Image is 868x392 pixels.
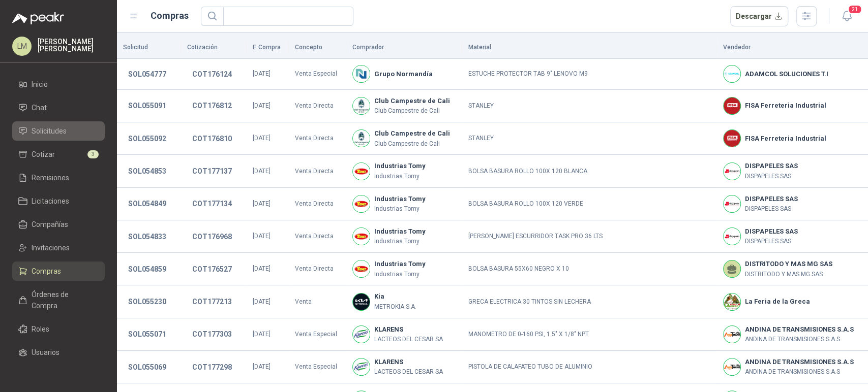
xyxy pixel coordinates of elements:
[353,195,370,212] img: Company Logo
[12,168,105,187] a: Remisiones
[745,204,798,214] p: DISPAPELES SAS
[724,195,740,212] img: Company Logo
[730,6,789,26] button: Descargar
[253,363,271,370] span: [DATE]
[374,291,416,302] b: Kia
[353,260,370,277] img: Company Logo
[12,75,105,94] a: Inicio
[32,266,61,277] span: Compras
[289,253,346,285] td: Venta Directa
[353,66,370,82] img: Company Logo
[374,324,443,335] b: KLARENS
[32,102,47,113] span: Chat
[123,162,171,180] button: SOL054853
[123,227,171,246] button: SOL054833
[32,289,95,311] span: Órdenes de Compra
[745,69,828,79] b: ADAMCOL SOLUCIONES T.I
[187,227,237,246] button: COT176968
[253,70,271,77] span: [DATE]
[123,65,171,83] button: SOL054777
[462,253,717,285] td: BOLSA BASURA 55X60 NEGRO X 10
[289,90,346,122] td: Venta Directa
[123,96,171,115] button: SOL055091
[374,128,450,139] b: Club Campestre de Cali
[289,37,346,59] th: Concepto
[12,98,105,117] a: Chat
[187,260,237,278] button: COT176527
[724,130,740,147] img: Company Logo
[724,326,740,343] img: Company Logo
[187,96,237,115] button: COT176812
[123,325,171,343] button: SOL055071
[724,66,740,82] img: Company Logo
[38,38,105,52] p: [PERSON_NAME] [PERSON_NAME]
[374,270,426,279] p: Industrias Tomy
[253,298,271,305] span: [DATE]
[374,172,426,181] p: Industrias Tomy
[724,97,740,114] img: Company Logo
[32,125,67,137] span: Solicitudes
[123,194,171,213] button: SOL054849
[253,102,271,109] span: [DATE]
[12,37,32,56] div: LM
[12,262,105,281] a: Compras
[837,7,856,25] button: 21
[12,215,105,234] a: Compañías
[374,357,443,367] b: KLARENS
[374,96,450,106] b: Club Campestre de Cali
[724,228,740,245] img: Company Logo
[32,195,69,207] span: Licitaciones
[123,129,171,148] button: SOL055092
[462,220,717,253] td: [PERSON_NAME] ESCURRIDOR TASK PRO 36 LTS
[253,265,271,272] span: [DATE]
[374,335,443,344] p: LACTEOS DEL CESAR SA
[374,161,426,171] b: Industrias Tomy
[32,242,70,253] span: Invitaciones
[462,285,717,318] td: GRECA ELECTRICA 30 TINTOS SIN LECHERA
[353,163,370,180] img: Company Logo
[745,226,798,237] b: DISPAPELES SAS
[745,270,832,279] p: DISTRITODO Y MAS MG SAS
[848,5,862,14] span: 21
[253,331,271,338] span: [DATE]
[187,129,237,148] button: COT176810
[289,318,346,351] td: Venta Especial
[32,79,48,90] span: Inicio
[289,220,346,253] td: Venta Directa
[32,323,49,335] span: Roles
[745,134,826,144] b: FISA Ferreteria Industrial
[253,200,271,207] span: [DATE]
[12,238,105,257] a: Invitaciones
[374,237,426,246] p: Industrias Tomy
[289,188,346,220] td: Venta Directa
[724,358,740,375] img: Company Logo
[374,302,416,312] p: METROKIA S.A.
[374,69,433,79] b: Grupo Normandía
[353,97,370,114] img: Company Logo
[462,59,717,90] td: ESTUCHE PROTECTOR TAB 9" LENOVO M9
[462,90,717,122] td: STANLEY
[745,194,798,204] b: DISPAPELES SAS
[745,161,798,171] b: DISPAPELES SAS
[151,9,189,23] h1: Compras
[745,324,854,335] b: ANDINA DE TRANSMISIONES S.A.S
[289,59,346,90] td: Venta Especial
[745,335,854,344] p: ANDINA DE TRANSMISIONES S.A.S
[32,219,68,230] span: Compañías
[374,139,450,149] p: Club Campestre de Cali
[374,367,443,377] p: LACTEOS DEL CESAR SA
[32,172,69,183] span: Remisiones
[123,260,171,278] button: SOL054859
[745,259,832,269] b: DISTRITODO Y MAS MG SAS
[289,155,346,187] td: Venta Directa
[717,37,868,59] th: Vendedor
[462,37,717,59] th: Material
[374,259,426,269] b: Industrias Tomy
[187,325,237,343] button: COT177303
[462,155,717,187] td: BOLSA BASURA ROLLO 100X 120 BLANCA
[32,347,59,358] span: Usuarios
[374,226,426,237] b: Industrias Tomy
[253,168,271,175] span: [DATE]
[374,204,426,214] p: Industrias Tomy
[247,37,289,59] th: F. Compra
